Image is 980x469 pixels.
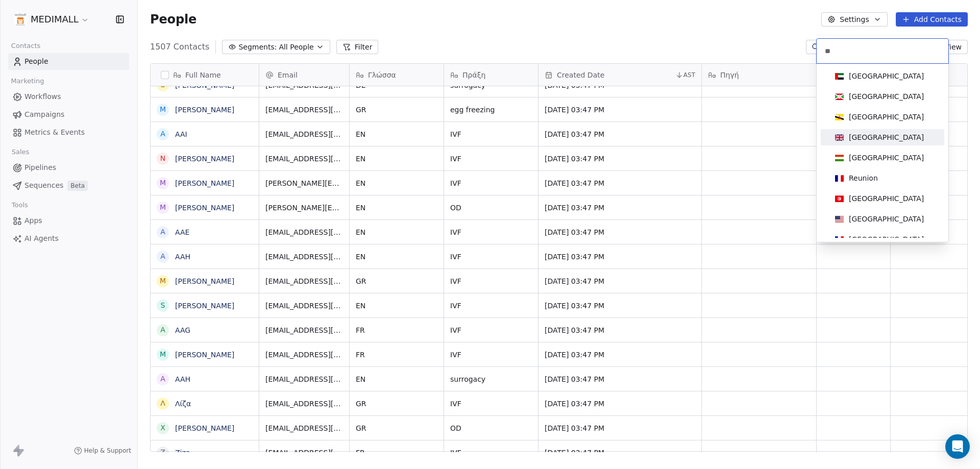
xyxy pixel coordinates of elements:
[849,234,924,244] div: [GEOGRAPHIC_DATA]
[849,132,924,142] div: [GEOGRAPHIC_DATA]
[821,68,944,252] div: Suggestions
[849,153,924,163] div: [GEOGRAPHIC_DATA]
[849,173,878,183] div: Reunion
[849,193,924,204] div: [GEOGRAPHIC_DATA]
[849,214,924,224] div: [GEOGRAPHIC_DATA]
[849,91,924,102] div: [GEOGRAPHIC_DATA]
[849,71,924,81] div: [GEOGRAPHIC_DATA]
[849,112,924,122] div: [GEOGRAPHIC_DATA]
